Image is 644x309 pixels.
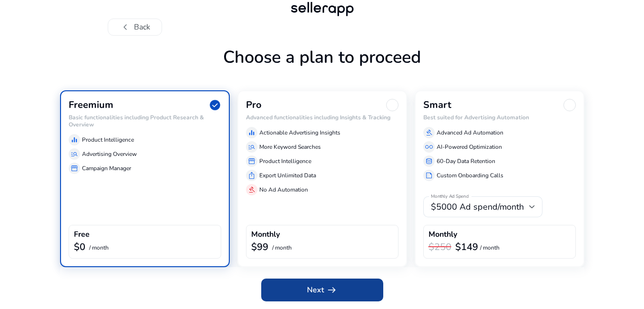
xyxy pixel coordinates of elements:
[425,172,433,179] span: summarize
[108,19,162,36] button: chevron_leftBack
[423,99,451,111] h3: Smart
[82,150,137,158] p: Advertising Overview
[431,201,524,212] span: $5000 Ad spend/month
[437,171,503,180] p: Custom Onboarding Calls
[425,143,433,151] span: all_inclusive
[425,157,433,165] span: database
[74,230,90,239] h4: Free
[60,47,584,90] h1: Choose a plan to proceed
[259,157,311,165] p: Product Intelligence
[272,245,292,251] p: / month
[71,164,78,172] span: storefront
[248,143,256,151] span: manage_search
[437,128,503,137] p: Advanced Ad Automation
[429,230,457,239] h4: Monthly
[423,114,576,121] h6: Best suited for Advertising Automation
[455,241,478,253] b: $149
[248,186,256,193] span: gavel
[82,135,134,144] p: Product Intelligence
[248,172,256,179] span: ios_share
[69,99,113,111] h3: Freemium
[71,136,78,144] span: equalizer
[89,245,109,251] p: / month
[251,230,280,239] h4: Monthly
[74,241,85,253] b: $0
[431,193,469,200] mat-label: Monthly Ad Spend
[209,99,221,111] span: check_circle
[248,129,256,136] span: equalizer
[69,114,221,128] h6: Basic functionalities including Product Research & Overview
[82,164,131,173] p: Campaign Manager
[259,171,316,180] p: Export Unlimited Data
[429,241,451,253] h3: $250
[307,284,337,296] span: Next
[259,128,340,137] p: Actionable Advertising Insights
[248,157,256,165] span: storefront
[425,129,433,136] span: gavel
[437,157,495,165] p: 60-Day Data Retention
[246,114,399,121] h6: Advanced functionalities including Insights & Tracking
[259,143,321,151] p: More Keyword Searches
[120,21,131,33] span: chevron_left
[437,143,502,151] p: AI-Powered Optimization
[246,99,262,111] h3: Pro
[326,284,337,296] span: arrow_right_alt
[480,245,500,251] p: / month
[261,279,383,301] button: Nextarrow_right_alt
[251,241,268,253] b: $99
[71,150,78,158] span: manage_search
[259,185,308,194] p: No Ad Automation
